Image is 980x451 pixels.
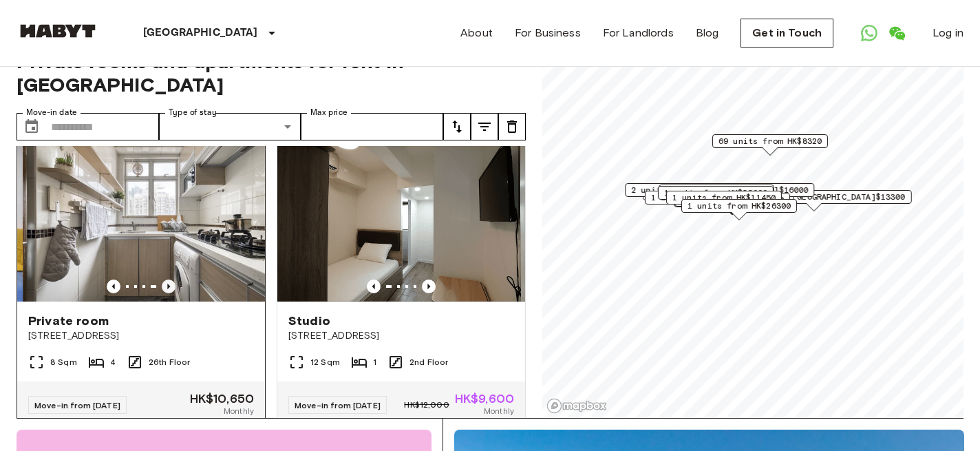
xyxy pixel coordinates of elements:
button: tune [498,113,526,140]
span: 1 units from HK$22000 [664,187,767,199]
a: About [460,25,493,41]
span: Private room [28,313,109,329]
span: 12 Sqm [310,356,340,368]
button: Previous image [422,280,436,293]
span: 26th Floor [149,356,191,368]
div: Map marker [681,199,797,220]
a: For Business [515,25,581,41]
canvas: Map [542,33,963,418]
button: Choose date [18,113,45,140]
div: Map marker [645,191,760,212]
button: tune [443,113,471,140]
div: Map marker [659,185,774,206]
button: Previous image [107,280,120,293]
img: Marketing picture of unit HK_01-067-001-01 [277,136,525,302]
span: [STREET_ADDRESS] [28,329,254,343]
span: Studio [288,313,330,329]
label: Type of stay [169,107,217,118]
span: Private rooms and apartments for rent in [GEOGRAPHIC_DATA] [17,50,526,96]
button: Previous image [162,280,175,293]
a: Marketing picture of unit HK_01-067-001-01Previous imagePrevious imageStudio[STREET_ADDRESS]12 Sq... [277,136,526,429]
span: 1 units from HK$11450 [672,191,776,204]
a: Previous imagePrevious imagePrivate room[STREET_ADDRESS]8 Sqm426th FloorMove-in from [DATE]HK$10,... [17,136,266,429]
a: Mapbox logo [546,398,607,414]
span: HK$10,650 [190,392,254,405]
span: 1 units from HK$11200 [651,191,754,204]
div: Map marker [666,191,782,212]
span: 2nd Floor [409,356,448,368]
a: Open WhatsApp [855,19,883,47]
a: Blog [696,25,719,41]
a: Log in [933,25,963,41]
span: Move-in from [DATE] [34,400,120,410]
span: 1 [373,356,376,368]
span: 11 units from [GEOGRAPHIC_DATA]$13300 [723,191,906,203]
span: Monthly [224,405,254,417]
span: [STREET_ADDRESS] [288,329,514,343]
span: Move-in from [DATE] [295,400,381,410]
a: For Landlords [603,25,674,41]
div: Map marker [658,186,774,207]
a: Open WeChat [883,19,910,47]
span: HK$9,600 [455,392,514,405]
label: Move-in date [26,107,77,118]
div: Map marker [712,134,828,156]
p: [GEOGRAPHIC_DATA] [143,25,258,41]
span: 69 units from HK$8320 [718,135,822,147]
img: Habyt [17,24,99,38]
label: Max price [310,107,348,118]
span: 4 [110,356,116,368]
button: tune [471,113,498,140]
span: 1 units from HK$11300 [665,185,768,198]
span: Monthly [484,405,514,417]
span: 8 Sqm [50,356,77,368]
span: 1 units from HK$26300 [688,200,791,212]
button: Previous image [367,280,381,293]
a: Get in Touch [741,19,833,48]
span: HK$12,000 [404,399,449,411]
span: 2 units from [GEOGRAPHIC_DATA]$16000 [631,184,808,196]
div: Map marker [625,183,814,204]
img: Marketing picture of unit HK-01-028-001-02 [23,136,270,302]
